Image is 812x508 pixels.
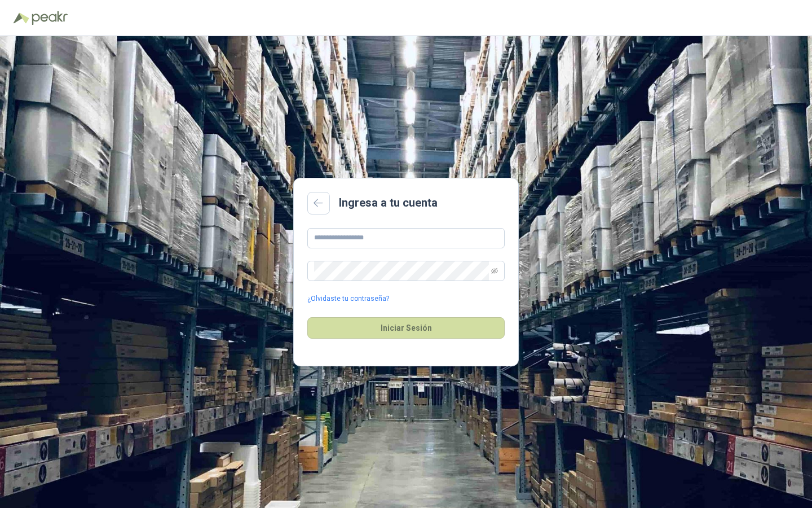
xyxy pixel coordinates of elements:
[14,12,29,24] img: Logo
[307,317,505,339] button: Iniciar Sesión
[339,194,438,212] h2: Ingresa a tu cuenta
[491,268,498,274] span: eye-invisible
[32,11,68,25] img: Peakr
[307,294,389,304] a: ¿Olvidaste tu contraseña?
